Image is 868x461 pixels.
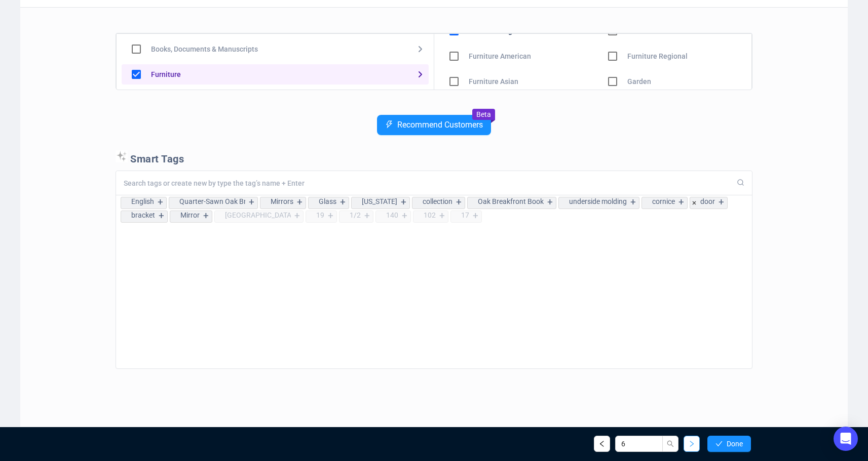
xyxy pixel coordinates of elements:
div: + [716,197,727,207]
div: + [246,197,257,207]
span: Beta [476,110,491,118]
div: 1/2 [350,211,361,219]
div: + [437,211,448,221]
div: + [676,197,687,207]
div: + [294,197,306,207]
div: + [628,197,639,207]
div: + [156,211,167,221]
div: + [325,211,336,221]
div: Oak Breakfront Bookcase [478,197,544,205]
button: Recommend Customers [377,115,491,135]
div: collection [423,197,452,205]
div: 140 [386,211,398,219]
div: [US_STATE] [362,197,397,205]
div: Mirror [180,211,200,219]
span: search [667,440,674,447]
input: Lot Number [615,436,663,452]
div: Open Intercom Messenger [834,427,858,451]
div: Furniture [151,70,181,78]
div: Furniture Asian [469,77,518,86]
div: Mirrors [271,197,293,205]
span: thunderbolt [385,120,393,129]
div: [GEOGRAPHIC_DATA] [225,211,291,219]
div: + [545,197,556,207]
input: Search tags or create new by type the tag’s name + Enter [124,179,732,188]
div: + [337,197,349,207]
div: + [155,197,166,207]
div: + [470,211,481,221]
div: Furniture Regional [627,52,688,60]
div: underside molding [569,197,627,205]
div: English [131,197,154,205]
div: bracket [131,211,155,219]
span: Done [727,440,743,448]
div: + [454,197,465,207]
div: 102 [424,211,436,219]
span: right [688,440,695,447]
span: check [715,440,723,447]
div: + [399,211,410,221]
div: 17 [461,211,469,219]
div: Quarter-Sawn Oak Breakfront Bookcase [179,197,245,205]
div: 19 [316,211,324,219]
div: + [201,211,212,221]
div: + [362,211,373,221]
div: + [398,197,409,207]
p: Smart Tags [116,150,752,165]
div: Glass [319,197,336,205]
div: door [700,197,715,205]
div: Garden [627,77,651,86]
div: cornice [652,197,675,205]
span: left [598,440,606,447]
div: Books, Documents & Manuscripts [151,45,258,53]
span: Recommend Customers [397,120,483,130]
button: Done [707,436,751,452]
div: Furniture American [469,52,531,60]
div: + [292,211,303,221]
